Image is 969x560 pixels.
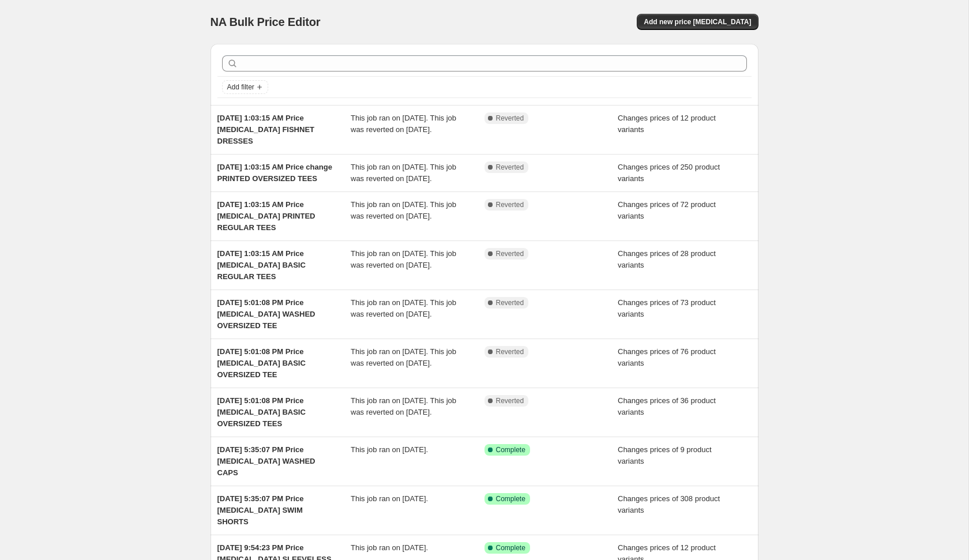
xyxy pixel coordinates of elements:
[351,445,428,454] span: This job ran on [DATE].
[211,16,321,28] span: NA Bulk Price Editor
[496,114,524,123] span: Reverted
[217,163,332,183] span: [DATE] 1:03:15 AM Price change PRINTED OVERSIZED TEES
[222,80,268,94] button: Add filter
[351,347,456,367] span: This job ran on [DATE]. This job was reverted on [DATE].
[496,347,524,356] span: Reverted
[618,298,716,318] span: Changes prices of 73 product variants
[351,396,456,416] span: This job ran on [DATE]. This job was reverted on [DATE].
[637,14,758,30] button: Add new price [MEDICAL_DATA]
[351,114,456,134] span: This job ran on [DATE]. This job was reverted on [DATE].
[496,163,524,172] span: Reverted
[351,494,428,503] span: This job ran on [DATE].
[496,494,525,503] span: Complete
[496,445,525,454] span: Complete
[496,298,524,307] span: Reverted
[351,298,456,318] span: This job ran on [DATE]. This job was reverted on [DATE].
[496,543,525,553] span: Complete
[618,114,716,134] span: Changes prices of 12 product variants
[217,445,316,477] span: [DATE] 5:35:07 PM Price [MEDICAL_DATA] WASHED CAPS
[618,200,716,220] span: Changes prices of 72 product variants
[496,200,524,209] span: Reverted
[618,494,720,514] span: Changes prices of 308 product variants
[351,163,456,183] span: This job ran on [DATE]. This job was reverted on [DATE].
[618,347,716,367] span: Changes prices of 76 product variants
[217,298,316,330] span: [DATE] 5:01:08 PM Price [MEDICAL_DATA] WASHED OVERSIZED TEE
[227,82,254,92] span: Add filter
[217,494,304,526] span: [DATE] 5:35:07 PM Price [MEDICAL_DATA] SWIM SHORTS
[351,200,456,220] span: This job ran on [DATE]. This job was reverted on [DATE].
[644,17,751,27] span: Add new price [MEDICAL_DATA]
[217,249,306,281] span: [DATE] 1:03:15 AM Price [MEDICAL_DATA] BASIC REGULAR TEES
[351,543,428,552] span: This job ran on [DATE].
[496,396,524,405] span: Reverted
[618,396,716,416] span: Changes prices of 36 product variants
[351,249,456,269] span: This job ran on [DATE]. This job was reverted on [DATE].
[618,249,716,269] span: Changes prices of 28 product variants
[217,200,316,232] span: [DATE] 1:03:15 AM Price [MEDICAL_DATA] PRINTED REGULAR TEES
[496,249,524,258] span: Reverted
[217,396,306,428] span: [DATE] 5:01:08 PM Price [MEDICAL_DATA] BASIC OVERSIZED TEES
[618,163,720,183] span: Changes prices of 250 product variants
[618,445,712,465] span: Changes prices of 9 product variants
[217,347,306,379] span: [DATE] 5:01:08 PM Price [MEDICAL_DATA] BASIC OVERSIZED TEE
[217,114,315,145] span: [DATE] 1:03:15 AM Price [MEDICAL_DATA] FISHNET DRESSES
